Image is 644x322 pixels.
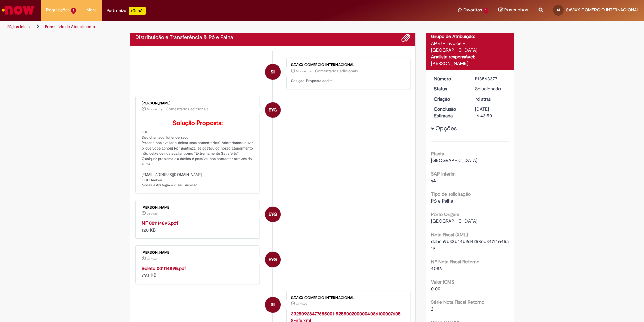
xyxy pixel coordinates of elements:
[431,60,509,67] div: [PERSON_NAME]
[142,251,254,255] div: [PERSON_NAME]
[7,24,31,29] a: Página inicial
[431,286,440,292] span: 0.00
[147,212,157,216] time: 24/09/2025 15:16:14
[431,299,484,305] b: Série Nota Fiscal Retorno
[431,198,453,204] span: Pó e Palha
[271,297,275,313] span: SI
[475,75,506,82] div: R13563377
[129,7,146,15] p: +GenAi
[557,8,560,12] span: SI
[431,171,456,177] b: SAP Interim
[173,119,223,127] b: Solução Proposta:
[498,7,528,14] a: Rascunhos
[431,265,442,271] span: 4086
[566,7,639,13] span: SAVIXX COMERCIO INTERNACIONAL
[429,106,470,119] dt: Conclusão Estimada
[429,75,470,82] dt: Número
[142,120,254,188] p: Olá Seu chamado foi encerrado. Poderia nos avaliar e deixar seus comentários? Adoraríamos ouvir o...
[475,85,506,92] div: Solucionado
[147,107,157,111] time: 24/09/2025 15:16:55
[107,7,146,15] div: Padroniza
[265,64,281,80] div: SAVIXX COMERCIO INTERNACIONAL
[296,302,307,306] span: 7d atrás
[429,96,470,102] dt: Criação
[291,78,403,84] p: Solução Proposta aceita.
[147,212,157,216] span: 7d atrás
[431,218,477,224] span: [GEOGRAPHIC_DATA]
[431,33,509,40] div: Grupo de Atribuição:
[431,178,436,184] span: s4
[296,69,307,73] span: 7d atrás
[142,220,178,226] a: NF 001114895.pdf
[431,53,509,60] div: Analista responsável:
[431,151,444,157] b: Planta
[269,102,277,118] span: EYG
[401,33,410,42] button: Adicionar anexos
[142,220,254,233] div: 120 KB
[475,96,491,102] time: 24/09/2025 14:44:10
[142,265,254,278] div: 79.1 KB
[431,157,477,163] span: [GEOGRAPHIC_DATA]
[142,265,186,271] a: Boleto 001114895.pdf
[291,63,403,67] div: SAVIXX COMERCIO INTERNACIONAL
[431,40,509,53] div: APFJ - Invoice - [GEOGRAPHIC_DATA]
[166,106,209,112] small: Comentários adicionais
[71,8,76,14] span: 1
[431,211,459,217] b: Porto Origem
[431,259,479,265] b: Nº Nota Fiscal Retorno
[265,297,281,313] div: SAVIXX COMERCIO INTERNACIONAL
[147,257,157,261] time: 24/09/2025 15:16:14
[431,191,471,197] b: Tipo de solicitação
[475,96,506,102] div: 24/09/2025 14:44:10
[265,207,281,222] div: Emanuelle Yansen Greggio
[431,279,454,285] b: Valor ICMS
[46,7,70,14] span: Requisições
[296,302,307,306] time: 24/09/2025 13:33:02
[45,24,95,29] a: Formulário de Atendimento
[5,21,424,33] ul: Trilhas de página
[315,68,358,74] small: Comentários adicionais
[86,7,97,14] span: More
[431,306,433,312] span: 2
[504,7,528,13] span: Rascunhos
[463,7,482,14] span: Favoritos
[142,206,254,210] div: [PERSON_NAME]
[1,3,35,17] img: ServiceNow
[269,251,277,268] span: EYG
[296,69,307,73] time: 24/09/2025 16:16:31
[271,64,275,80] span: SI
[269,206,277,222] span: EYG
[429,85,470,92] dt: Status
[135,35,233,41] h2: Distribuicão e Transferência & Pó e Palha Histórico de tíquete
[291,296,403,300] div: SAVIXX COMERCIO INTERNACIONAL
[265,102,281,118] div: Emanuelle Yansen Greggio
[483,8,488,14] span: 1
[431,232,468,238] b: Nota Fiscal (XML)
[475,96,491,102] span: 7d atrás
[147,107,157,111] span: 7d atrás
[147,257,157,261] span: 7d atrás
[431,238,509,251] span: ddaca9b33b44b2d4258cc347f4e45a19
[142,101,254,105] div: [PERSON_NAME]
[265,252,281,267] div: Emanuelle Yansen Greggio
[475,106,506,119] div: [DATE] 16:43:50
